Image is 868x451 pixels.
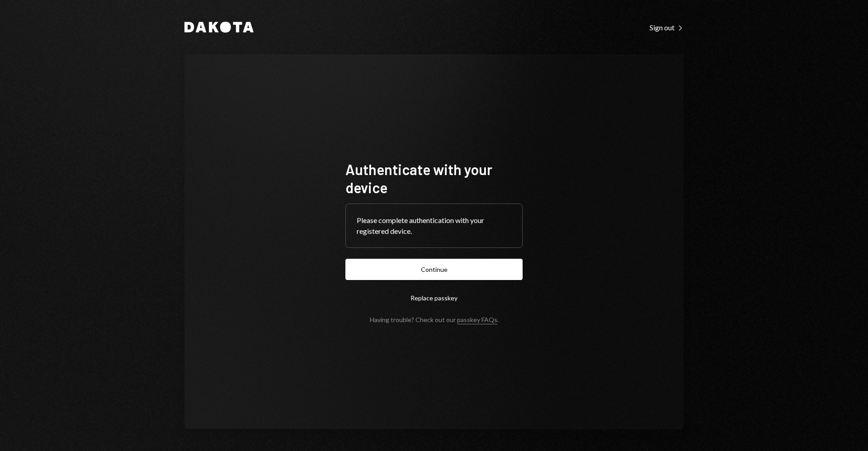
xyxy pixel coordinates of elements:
button: Continue [345,259,523,280]
button: Replace passkey [345,287,523,309]
h1: Authenticate with your device [345,160,523,196]
a: passkey FAQs [457,316,497,324]
div: Having trouble? Check out our . [370,316,499,323]
div: Please complete authentication with your registered device. [357,215,511,237]
a: Sign out [650,22,684,32]
div: Sign out [650,23,684,32]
